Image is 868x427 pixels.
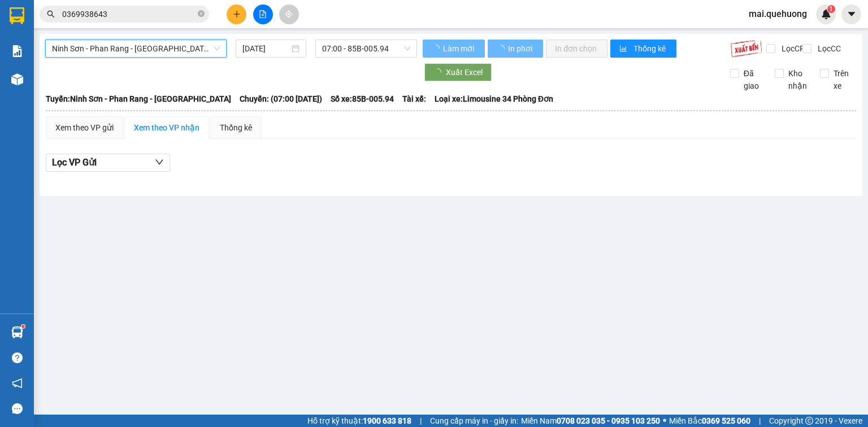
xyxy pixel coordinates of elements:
span: 07:00 - 85B-005.94 [322,40,411,57]
img: warehouse-icon [11,326,23,338]
span: Lọc CR [777,42,806,55]
span: bar-chart [619,45,629,54]
button: In phơi [488,40,543,58]
strong: 1900 633 818 [363,416,411,425]
span: question-circle [12,352,23,363]
img: warehouse-icon [11,73,23,85]
span: Lọc VP Gửi [52,155,97,169]
span: In phơi [508,42,534,55]
b: An Anh Limousine [14,73,62,126]
span: Kho nhận [784,67,811,92]
span: search [47,10,55,18]
span: plus [233,10,241,18]
span: | [759,415,761,427]
span: Số xe: 85B-005.94 [331,93,394,105]
span: Ninh Sơn - Phan Rang - Miền Tây [52,40,220,57]
button: bar-chartThống kê [610,40,676,58]
strong: 0369 525 060 [702,416,750,425]
span: notification [12,378,23,389]
strong: 0708 023 035 - 0935 103 250 [557,416,660,425]
span: message [12,403,23,414]
div: Xem theo VP nhận [134,121,199,134]
img: 9k= [730,40,762,58]
span: | [420,415,422,427]
b: Biên nhận gởi hàng hóa [73,16,108,108]
span: close-circle [198,9,205,20]
input: Tìm tên, số ĐT hoặc mã đơn [62,8,196,20]
span: loading [497,45,506,53]
button: caret-down [841,5,861,24]
button: Xuất Excel [424,63,492,81]
button: In đơn chọn [546,40,607,58]
span: Miền Bắc [669,415,750,427]
span: caret-down [847,9,857,19]
div: Thống kê [220,121,252,134]
span: Tài xế: [402,93,426,105]
sup: 1 [21,325,25,328]
span: Chuyến: (07:00 [DATE]) [240,93,322,105]
b: Tuyến: Ninh Sơn - Phan Rang - [GEOGRAPHIC_DATA] [46,94,231,103]
button: Lọc VP Gửi [46,154,170,172]
button: Làm mới [423,40,485,58]
span: Trên xe [829,67,857,92]
input: 12/10/2025 [242,42,289,55]
span: Đã giao [739,67,767,92]
div: Xem theo VP gửi [55,121,114,134]
img: icon-new-feature [821,9,831,19]
span: Miền Nam [521,415,660,427]
img: solution-icon [11,45,23,57]
span: Loại xe: Limousine 34 Phòng Đơn [435,93,553,105]
span: Lọc CC [813,42,843,55]
span: 1 [829,5,833,13]
span: loading [432,45,441,53]
span: close-circle [198,10,205,17]
span: Hỗ trợ kỹ thuật: [307,415,411,427]
span: copyright [805,417,813,425]
span: aim [285,10,293,18]
span: Cung cấp máy in - giấy in: [430,415,518,427]
span: Thống kê [633,42,667,55]
sup: 1 [827,5,835,13]
img: logo-vxr [10,7,24,24]
span: mai.quehuong [740,7,816,21]
span: file-add [259,10,267,18]
span: Làm mới [443,42,476,55]
span: ⚪️ [663,419,666,423]
button: plus [227,5,246,24]
button: aim [279,5,299,24]
span: down [155,158,164,167]
button: file-add [253,5,273,24]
